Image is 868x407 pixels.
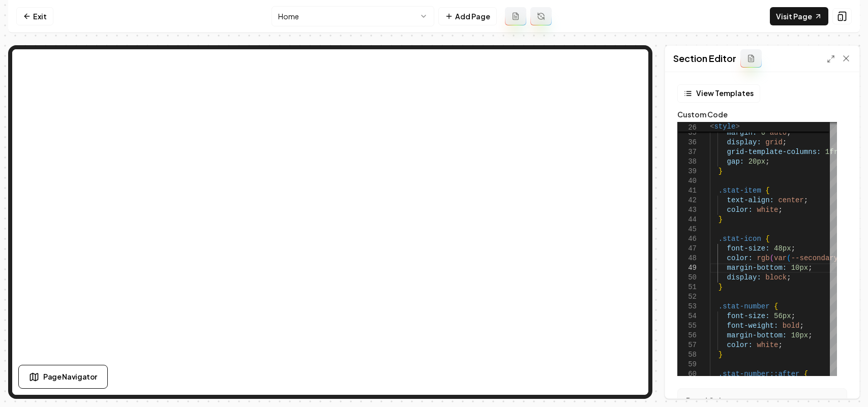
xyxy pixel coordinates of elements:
div: 42 [677,196,697,205]
button: View Templates [677,84,760,103]
div: 60 [677,369,697,379]
span: .stat-icon [719,235,761,243]
span: < [710,122,714,131]
h2: Section Editor [673,51,736,66]
span: ; [783,138,787,146]
span: 10px [791,331,809,339]
span: 10px [791,264,809,272]
span: 56px [774,312,791,320]
span: grid [765,138,783,146]
a: Exit [16,7,53,25]
span: { [774,302,778,310]
div: 50 [677,273,697,283]
span: font-size: [727,312,770,320]
span: { [765,186,769,195]
span: color: [727,254,753,262]
button: Add admin section prompt [740,49,762,68]
span: .stat-number [719,302,770,310]
span: 1fr [825,148,838,156]
span: ; [808,264,812,272]
span: ; [791,312,795,320]
div: 56 [677,331,697,340]
div: 53 [677,302,697,311]
span: bold [783,322,800,330]
span: ; [808,331,812,339]
div: 45 [677,225,697,234]
span: { [804,370,808,378]
div: 38 [677,157,697,167]
span: display: [727,273,761,281]
span: ; [778,341,782,349]
span: margin-bottom: [727,331,787,339]
button: Add Page [438,7,497,25]
span: 20px [749,158,766,166]
div: 49 [677,263,697,273]
span: color: [727,341,753,349]
div: 54 [677,311,697,321]
div: 41 [677,186,697,196]
div: 40 [677,176,697,186]
span: display: [727,138,761,146]
span: ; [765,158,769,166]
span: ; [804,196,808,204]
div: 37 [677,147,697,157]
span: Page Navigator [43,371,97,382]
span: rgb [757,254,769,262]
div: 51 [677,283,697,292]
span: ; [787,129,791,137]
span: 0 [761,129,765,137]
span: ( [770,254,774,262]
label: Brand Colors [686,397,839,404]
span: ; [799,322,803,330]
span: --secondary-color [791,254,864,262]
span: margin: [727,129,757,137]
span: 26 [677,123,697,133]
span: .stat-number::after [719,370,800,378]
div: 52 [677,292,697,302]
span: style [714,122,735,131]
span: .stat-item [719,186,761,195]
span: } [719,283,723,291]
div: 47 [677,244,697,254]
span: gap: [727,158,744,166]
span: margin-bottom: [727,264,787,272]
button: Add admin page prompt [505,7,526,25]
div: 55 [677,321,697,331]
button: Page Navigator [18,365,108,389]
label: Custom Code [677,111,847,118]
div: 35 [677,128,697,138]
span: font-size: [727,244,770,253]
span: auto [770,129,787,137]
div: 48 [677,254,697,263]
span: color: [727,206,753,214]
span: ( [787,254,791,262]
span: grid-template-columns: [727,148,821,156]
span: white [757,206,778,214]
div: 43 [677,205,697,215]
span: { [765,235,769,243]
span: } [719,351,723,359]
span: } [719,167,723,175]
div: 36 [677,138,697,147]
div: 57 [677,340,697,350]
div: 58 [677,350,697,360]
span: text-align: [727,196,774,204]
span: font-weight: [727,322,779,330]
span: 48px [774,244,791,253]
span: block [765,273,787,281]
button: Regenerate page [530,7,552,25]
span: } [719,215,723,224]
span: > [735,122,739,131]
span: ; [778,206,782,214]
div: 46 [677,234,697,244]
div: 44 [677,215,697,225]
span: ; [787,273,791,281]
div: 39 [677,167,697,176]
div: 59 [677,360,697,369]
span: var [774,254,787,262]
span: white [757,341,778,349]
a: Visit Page [770,7,828,25]
span: center [778,196,803,204]
span: ; [791,244,795,253]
